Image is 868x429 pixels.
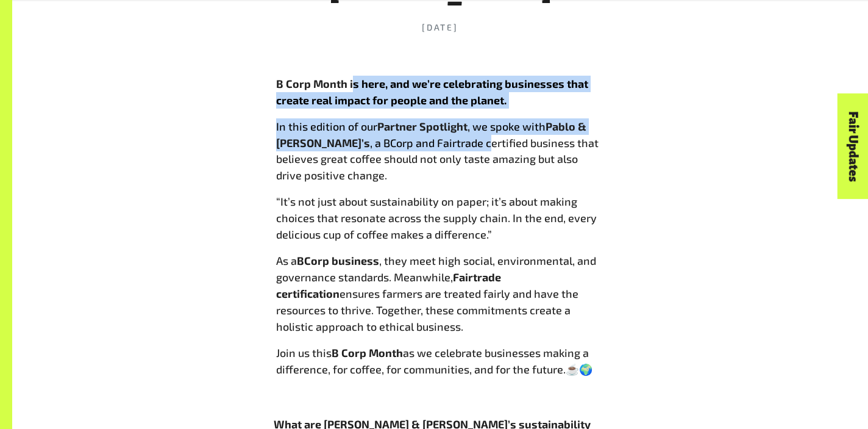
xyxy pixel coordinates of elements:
b: B Corp Month [332,346,403,359]
strong: B Corp Month is here, and we’re celebrating businesses that create real impact for people and the... [276,77,588,107]
span: ☕🌍 [566,362,592,376]
time: [DATE] [274,21,607,34]
b: BCorp business [297,254,379,267]
p: As a , they meet high social, environmental, and governance standards. Meanwhile, ensures farmers... [276,253,604,335]
b: Partner Spotlight [377,120,468,133]
p: Join us this as we celebrate businesses making a difference, for coffee, for communities, and for... [276,345,604,378]
b: Pablo & [PERSON_NAME]’s [276,120,586,150]
p: In this edition of our , we spoke with , a BCorp and Fairtrade certified business that believes g... [276,118,604,184]
p: “It’s not just about sustainability on paper; it’s about making choices that resonate across the ... [276,193,604,243]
